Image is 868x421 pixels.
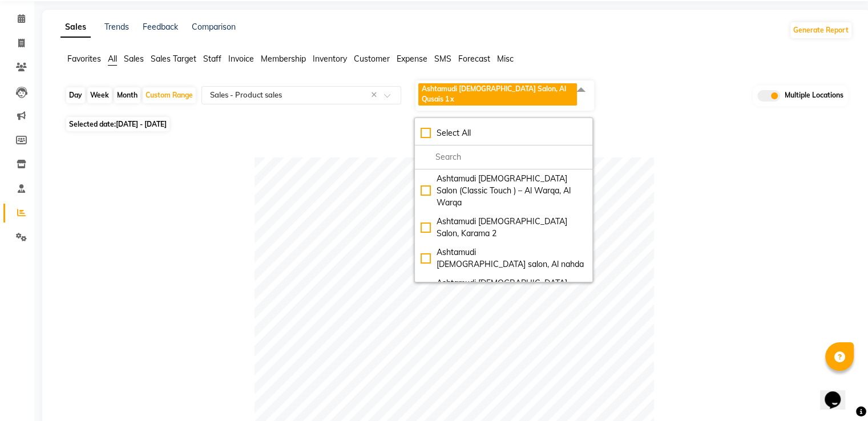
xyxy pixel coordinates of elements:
span: SMS [434,54,451,64]
span: Selected date: [66,117,169,131]
span: Customer [354,54,390,64]
a: Comparison [192,22,236,32]
span: Forecast [458,54,490,64]
a: x [449,95,454,103]
iframe: chat widget [820,375,857,410]
a: Feedback [143,22,178,32]
a: Sales [60,17,91,38]
button: Generate Report [790,22,851,38]
span: Ashtamudi [DEMOGRAPHIC_DATA] Salon, Al Qusais 1 [422,84,566,103]
div: Ashtamudi [DEMOGRAPHIC_DATA] salon, Al nahda [421,246,587,270]
span: Membership [261,54,306,64]
div: Custom Range [143,87,196,103]
span: All [108,54,117,64]
span: [DATE] - [DATE] [116,120,167,128]
div: Select All [421,127,587,139]
span: Inventory [313,54,347,64]
a: Trends [104,22,129,32]
span: Invoice [228,54,254,64]
div: Ashtamudi [DEMOGRAPHIC_DATA] Salon (Classic Touch ) – Al Warqa, Al Warqa [421,173,587,209]
span: Misc [497,54,514,64]
div: Day [66,87,85,103]
span: Staff [203,54,221,64]
div: Ashtamudi [DEMOGRAPHIC_DATA] Salon, Karama 2 [421,216,587,240]
span: Sales Target [151,54,196,64]
span: Sales [124,54,144,64]
div: Month [114,87,140,103]
div: Ashtamudi [DEMOGRAPHIC_DATA][GEOGRAPHIC_DATA], [GEOGRAPHIC_DATA] [421,277,587,313]
div: Week [87,87,112,103]
span: Favorites [67,54,101,64]
span: Clear all [371,89,381,101]
span: Expense [397,54,427,64]
span: Multiple Locations [785,90,843,102]
input: multiselect-search [421,151,587,163]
